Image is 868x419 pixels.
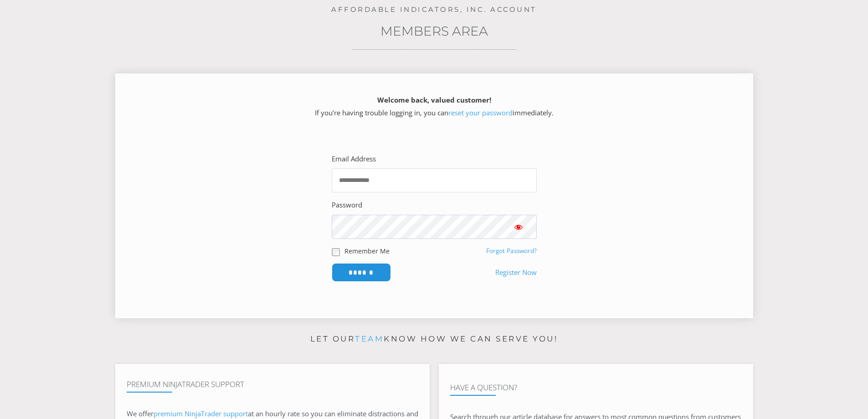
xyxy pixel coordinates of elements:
[500,215,537,239] button: Show password
[332,199,362,212] label: Password
[154,409,248,418] a: premium NinjaTrader support
[380,23,488,39] a: Members Area
[127,409,154,418] span: We offer
[332,153,376,166] label: Email Address
[450,383,742,392] h4: Have A Question?
[115,332,753,347] p: Let our know how we can serve you!
[486,247,537,255] a: Forgot Password?
[377,95,491,104] strong: Welcome back, valued customer!
[331,5,537,14] a: Affordable Indicators, Inc. Account
[344,246,390,256] label: Remember Me
[355,334,384,343] a: team
[448,108,513,117] a: reset your password
[131,94,737,119] p: If you’re having trouble logging in, you can immediately.
[127,380,418,389] h4: Premium NinjaTrader Support
[495,266,537,279] a: Register Now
